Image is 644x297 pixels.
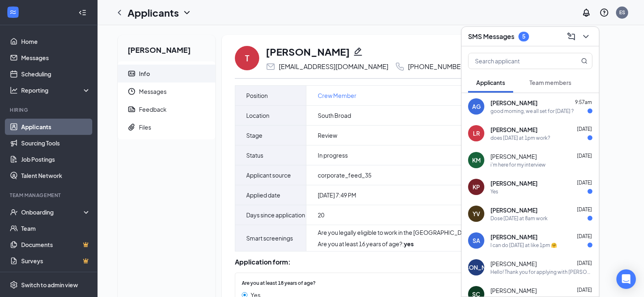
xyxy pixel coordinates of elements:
[490,233,538,241] span: [PERSON_NAME]
[473,210,480,218] div: YV
[318,111,351,119] span: South Broad
[473,129,480,137] div: LR
[490,134,550,141] div: does [DATE] at 1pm work?
[581,58,588,64] svg: MagnifyingGlass
[472,102,481,111] div: AG
[408,63,467,71] div: [PHONE_NUMBER]
[490,126,538,134] span: [PERSON_NAME]
[404,240,414,247] strong: yes
[21,50,91,66] a: Messages
[490,269,592,275] div: Hello! Thank you for applying with [PERSON_NAME] Companies, [PERSON_NAME]’ at [STREET_ADDRESS]. I...
[21,66,91,82] a: Scheduling
[279,63,388,71] div: [EMAIL_ADDRESS][DOMAIN_NAME]
[579,30,592,43] button: ChevronDown
[599,8,609,17] svg: QuestionInfo
[10,86,18,94] svg: Analysis
[139,123,151,131] div: Files
[78,9,87,17] svg: Collapse
[10,106,89,113] div: Hiring
[235,258,508,266] div: Application form:
[246,170,291,180] span: Applicant source
[490,242,557,249] div: I can do [DATE] at like 1pm 🤗
[353,47,363,56] svg: Pencil
[10,192,89,199] div: Team Management
[246,91,268,100] span: Position
[242,280,316,287] span: Are you at least 18 years of age?
[490,286,537,295] span: [PERSON_NAME]
[318,228,487,236] div: Are you legally eligible to work in the [GEOGRAPHIC_DATA]? :
[21,135,91,151] a: Sourcing Tools
[619,9,625,16] div: ES
[468,53,565,69] input: Search applicant
[318,131,337,139] span: Review
[21,281,78,289] div: Switch to admin view
[490,179,538,187] span: [PERSON_NAME]
[9,8,17,16] svg: WorkstreamLogo
[139,105,167,113] div: Feedback
[318,211,324,219] span: 20
[139,69,150,78] div: Info
[529,79,571,86] span: Team members
[575,99,592,105] span: 9:57am
[577,287,592,293] span: [DATE]
[468,32,514,41] h3: SMS Messages
[128,105,136,113] svg: Report
[490,108,574,115] div: good morning, we all set for [DATE] ?
[118,82,215,100] a: ClockMessages
[318,171,371,179] span: corporate_feed_35
[118,118,215,136] a: PaperclipFiles
[21,167,91,184] a: Talent Network
[473,236,480,245] div: SA
[522,33,525,40] div: 5
[490,206,538,214] span: [PERSON_NAME]
[577,260,592,266] span: [DATE]
[10,281,18,289] svg: Settings
[182,8,192,17] svg: ChevronDown
[490,215,548,222] div: Dose [DATE] at 8am work
[318,240,487,248] div: Are you at least 16 years of age? :
[118,100,215,118] a: ReportFeedback
[577,233,592,239] span: [DATE]
[453,263,500,271] div: [PERSON_NAME]
[118,65,215,82] a: ContactCardInfo
[472,156,481,164] div: KM
[566,32,576,41] svg: ComposeMessage
[139,82,209,100] span: Messages
[577,180,592,186] span: [DATE]
[490,188,498,195] div: Yes
[490,152,537,160] span: [PERSON_NAME]
[128,123,136,131] svg: Paperclip
[246,111,269,120] span: Location
[318,151,348,159] span: In progress
[246,210,305,220] span: Days since application
[577,206,592,212] span: [DATE]
[318,191,356,199] span: [DATE] 7:49 PM
[21,208,84,216] div: Onboarding
[128,69,136,78] svg: ContactCard
[21,33,91,50] a: Home
[266,62,275,72] svg: Email
[246,190,280,200] span: Applied date
[21,253,91,269] a: SurveysCrown
[118,35,215,61] h2: [PERSON_NAME]
[21,86,91,94] div: Reporting
[395,62,405,72] svg: Phone
[266,45,350,59] h1: [PERSON_NAME]
[246,130,262,140] span: Stage
[21,119,91,135] a: Applicants
[128,6,179,20] h1: Applicants
[318,91,356,100] a: Crew Member
[246,150,263,160] span: Status
[246,233,293,243] span: Smart screenings
[490,99,538,107] span: [PERSON_NAME]
[616,269,636,289] div: Open Intercom Messenger
[115,8,124,17] svg: ChevronLeft
[245,52,249,64] div: T
[581,8,591,17] svg: Notifications
[21,151,91,167] a: Job Postings
[21,236,91,253] a: DocumentsCrown
[128,87,136,95] svg: Clock
[490,161,546,168] div: i'm here for my interview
